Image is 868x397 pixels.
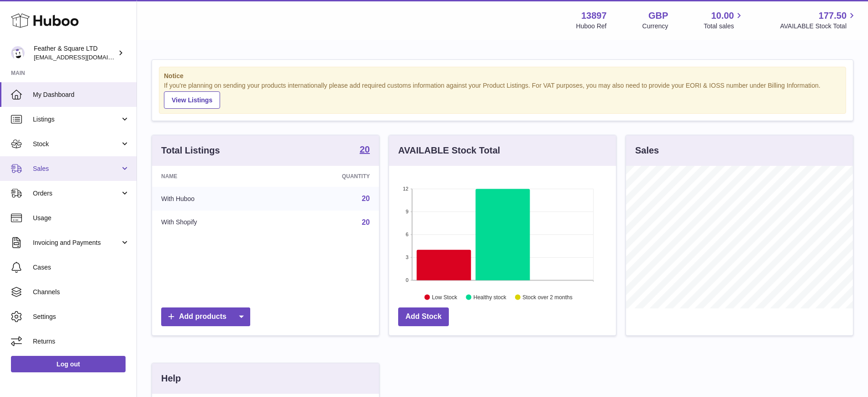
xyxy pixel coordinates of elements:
text: Healthy stock [473,294,507,300]
strong: GBP [648,10,668,22]
span: 10.00 [711,10,734,22]
h3: Sales [635,144,659,157]
div: Currency [642,22,668,31]
span: Usage [33,214,130,222]
a: Log out [11,356,126,372]
span: Sales [33,164,120,173]
h3: AVAILABLE Stock Total [398,144,500,157]
span: AVAILABLE Stock Total [780,22,857,31]
a: 20 [362,195,370,202]
a: 10.00 Total sales [704,10,744,31]
text: Low Stock [432,294,458,300]
div: Huboo Ref [576,22,607,31]
img: feathernsquare@gmail.com [11,46,25,60]
a: View Listings [164,91,220,109]
span: Cases [33,263,130,272]
text: Stock over 2 months [522,294,572,300]
text: 9 [405,209,408,214]
h3: Help [161,372,181,385]
span: Stock [33,140,120,148]
div: If you're planning on sending your products internationally please add required customs informati... [164,81,841,109]
h3: Total Listings [161,144,220,157]
span: Orders [33,189,120,198]
th: Quantity [274,166,379,187]
span: Returns [33,337,130,346]
strong: 20 [360,145,370,154]
span: My Dashboard [33,90,130,99]
text: 3 [405,254,408,260]
a: 20 [360,145,370,156]
span: 177.50 [819,10,847,22]
td: With Huboo [152,187,274,211]
a: 177.50 AVAILABLE Stock Total [780,10,857,31]
strong: 13897 [581,10,607,22]
span: Listings [33,115,120,124]
span: [EMAIL_ADDRESS][DOMAIN_NAME] [34,53,134,61]
span: Invoicing and Payments [33,238,120,247]
span: Channels [33,288,130,296]
span: Settings [33,312,130,321]
text: 0 [405,277,408,283]
a: 20 [362,218,370,226]
text: 12 [403,186,408,191]
text: 6 [405,232,408,237]
a: Add products [161,307,250,326]
td: With Shopify [152,211,274,234]
a: Add Stock [398,307,449,326]
span: Total sales [704,22,744,31]
div: Feather & Square LTD [34,44,116,62]
strong: Notice [164,72,841,80]
th: Name [152,166,274,187]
